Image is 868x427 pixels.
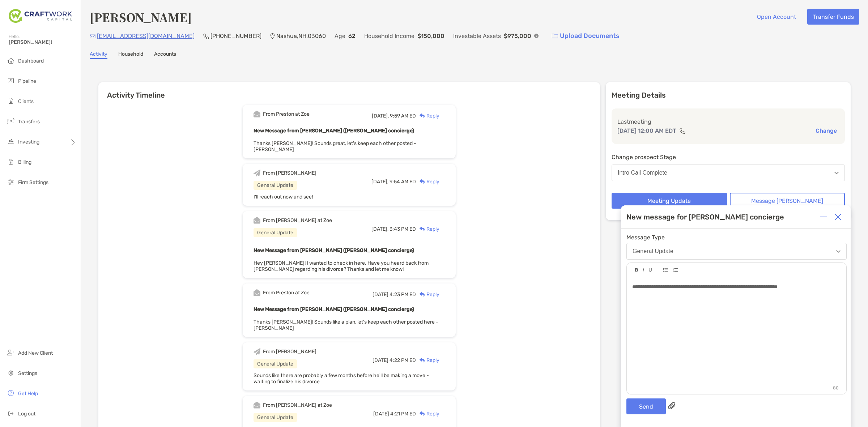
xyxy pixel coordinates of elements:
[420,114,425,118] img: Reply icon
[18,350,53,356] span: Add New Client
[90,34,95,38] img: Email Icon
[263,402,332,408] div: From [PERSON_NAME] at Zoe
[390,113,416,119] span: 9:59 AM ED
[7,348,15,357] img: add_new_client icon
[420,227,425,231] img: Reply icon
[547,28,624,44] a: Upload Documents
[98,82,600,99] h6: Activity Timeline
[617,126,676,135] p: [DATE] 12:00 AM EDT
[18,411,35,417] span: Log out
[552,34,558,39] img: button icon
[612,193,727,209] button: Meeting Update
[834,172,839,174] img: Open dropdown arrow
[18,98,34,104] span: Clients
[417,31,444,40] p: $150,000
[820,213,827,221] img: Expand or collapse
[254,170,260,176] img: Event icon
[617,117,839,126] p: Last meeting
[90,51,107,59] a: Activity
[97,31,195,40] p: [EMAIL_ADDRESS][DOMAIN_NAME]
[612,165,845,181] button: Intro Call Complete
[7,368,15,377] img: settings icon
[416,178,439,185] div: Reply
[7,389,15,397] img: get-help icon
[118,51,143,59] a: Household
[254,228,297,237] div: General Update
[254,181,297,190] div: General Update
[416,225,439,233] div: Reply
[254,319,438,331] span: Thanks [PERSON_NAME]! Sounds like a plan, let's keep each other posted here -[PERSON_NAME]
[18,370,37,376] span: Settings
[626,234,847,241] span: Message Type
[254,128,414,134] b: New Message from [PERSON_NAME] ([PERSON_NAME] concierge)
[648,268,652,272] img: Editor control icon
[534,34,539,38] img: Info Icon
[420,292,425,297] img: Reply icon
[9,39,76,45] span: [PERSON_NAME]!
[635,268,638,272] img: Editor control icon
[270,33,275,39] img: Location Icon
[390,226,416,232] span: 3:43 PM ED
[154,51,176,59] a: Accounts
[420,179,425,184] img: Reply icon
[626,213,784,221] div: New message for [PERSON_NAME] concierge
[371,179,388,185] span: [DATE],
[254,372,429,385] span: Sounds like there are probably a few months before he'll be making a move - waiting to finalize h...
[663,268,668,272] img: Editor control icon
[672,268,678,272] img: Editor control icon
[618,170,667,176] div: Intro Call Complete
[254,217,260,224] img: Event icon
[90,9,192,25] h4: [PERSON_NAME]
[210,31,261,40] p: [PHONE_NUMBER]
[18,78,36,84] span: Pipeline
[7,97,15,105] img: clients icon
[9,3,72,29] img: Zoe Logo
[254,348,260,355] img: Event icon
[390,357,416,363] span: 4:22 PM ED
[390,411,416,417] span: 4:21 PM ED
[7,178,15,186] img: firm-settings icon
[612,153,845,162] p: Change prospect Stage
[420,411,425,416] img: Reply icon
[373,411,389,417] span: [DATE]
[416,291,439,298] div: Reply
[420,358,425,363] img: Reply icon
[371,226,388,232] span: [DATE],
[276,31,326,40] p: Nashua , NH , 03060
[254,289,260,296] img: Event icon
[254,194,313,200] span: I'll reach out now and see!
[263,111,310,117] div: From Preston at Zoe
[730,193,845,209] button: Message [PERSON_NAME]
[7,409,15,418] img: logout icon
[7,76,15,85] img: pipeline icon
[372,113,389,119] span: [DATE],
[254,413,297,422] div: General Update
[836,250,841,253] img: Open dropdown arrow
[504,31,531,40] p: $975,000
[390,291,416,298] span: 4:23 PM ED
[263,170,316,176] div: From [PERSON_NAME]
[254,402,260,409] img: Event icon
[18,159,31,165] span: Billing
[7,137,15,146] img: investing icon
[254,247,414,253] b: New Message from [PERSON_NAME] ([PERSON_NAME] concierge)
[254,140,416,153] span: Thanks [PERSON_NAME]! Sounds great, let's keep each other posted -[PERSON_NAME]
[612,91,845,100] p: Meeting Details
[7,56,15,65] img: dashboard icon
[373,357,388,363] span: [DATE]
[834,213,842,221] img: Close
[416,410,439,418] div: Reply
[348,31,356,40] p: 62
[335,31,345,40] p: Age
[263,217,332,223] div: From [PERSON_NAME] at Zoe
[373,291,388,298] span: [DATE]
[254,111,260,118] img: Event icon
[813,127,839,134] button: Change
[679,128,686,134] img: communication type
[364,31,414,40] p: Household Income
[7,117,15,125] img: transfers icon
[643,268,644,272] img: Editor control icon
[203,33,209,39] img: Phone Icon
[254,306,414,312] b: New Message from [PERSON_NAME] ([PERSON_NAME] concierge)
[7,157,15,166] img: billing icon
